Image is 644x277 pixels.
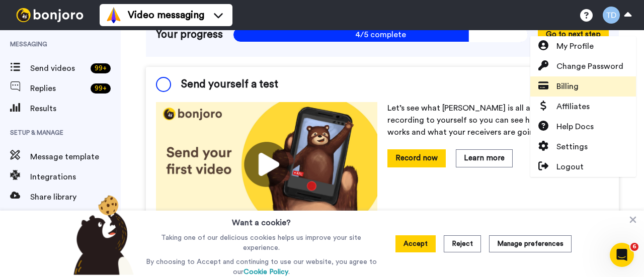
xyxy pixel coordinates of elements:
button: Go to next step [538,26,609,43]
img: bear-with-cookie.png [64,195,139,275]
span: Logout [556,161,584,173]
span: Message template [30,151,121,163]
a: My Profile [530,36,636,56]
p: Let’s see what [PERSON_NAME] is all about. Send a recording to yourself so you can see how the pr... [387,102,609,138]
p: By choosing to Accept and continuing to use our website, you agree to our . [143,257,379,277]
img: 178eb3909c0dc23ce44563bdb6dc2c11.jpg [156,102,377,227]
span: Billing [556,80,579,93]
span: Settings [556,141,588,153]
a: Settings [530,137,636,157]
a: Logout [530,157,636,177]
span: Share library [30,191,121,203]
span: 6 [630,243,638,251]
span: Integrations [30,171,121,183]
a: Billing [530,76,636,97]
button: Manage preferences [489,235,572,252]
button: Record now [387,149,446,167]
span: Affiliates [556,101,590,113]
img: bj-logo-header-white.svg [12,8,88,22]
span: 4/5 complete [233,27,528,42]
span: My Profile [556,40,594,52]
span: Results [30,103,121,115]
button: Reject [444,235,481,252]
img: vm-color.svg [106,7,122,23]
div: 99 + [91,63,111,73]
a: Help Docs [530,117,636,137]
span: Your progress [156,27,223,42]
a: Affiliates [530,97,636,117]
span: Send yourself a test [181,77,278,92]
span: Replies [30,82,87,95]
iframe: Intercom live chat [610,243,634,267]
span: Send videos [30,62,87,74]
a: Cookie Policy [244,268,288,275]
a: Change Password [530,56,636,76]
button: Accept [395,235,436,252]
button: Learn more [456,149,513,167]
div: 99 + [91,83,111,94]
span: Help Docs [556,121,594,133]
h3: Want a cookie? [232,211,291,229]
span: Change Password [556,60,623,72]
span: Video messaging [128,8,204,22]
p: Taking one of our delicious cookies helps us improve your site experience. [143,233,379,253]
